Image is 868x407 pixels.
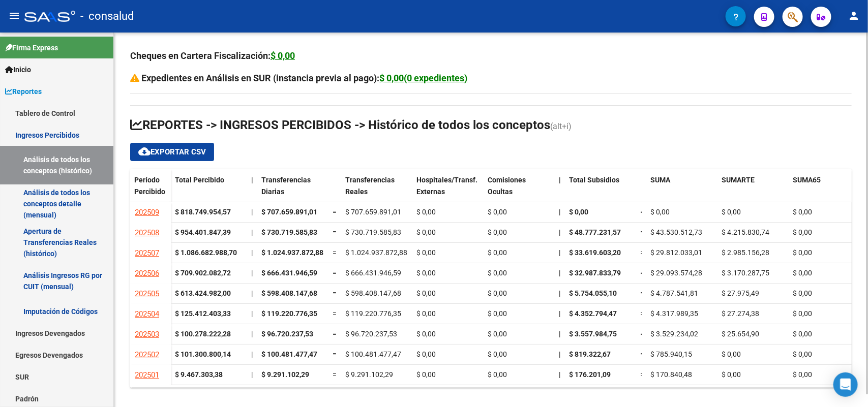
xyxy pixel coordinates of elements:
[333,269,337,277] span: =
[569,289,617,297] span: $ 5.754.055,10
[722,269,769,277] span: $ 3.170.287,75
[251,350,253,358] span: |
[569,370,611,379] span: $ 176.201,09
[722,370,741,379] span: $ 0,00
[416,350,436,358] span: $ 0,00
[646,169,717,212] datatable-header-cell: SUMA
[251,289,253,297] span: |
[251,370,253,379] span: |
[722,248,769,257] span: $ 2.985.156,28
[261,370,309,379] span: $ 9.291.102,29
[488,248,507,257] span: $ 0,00
[345,208,401,216] span: $ 707.659.891,01
[488,176,526,196] span: Comisiones Ocultas
[650,176,670,184] span: SUMA
[333,350,337,358] span: =
[569,228,621,236] span: $ 48.777.231,57
[135,208,159,217] span: 202509
[650,370,692,379] span: $ 170.840,48
[142,73,468,83] strong: Expedientes en Análisis en SUR (instancia previa al pago):
[650,248,702,257] span: $ 29.812.033,01
[569,350,611,358] span: $ 819.322,67
[175,289,231,297] strong: $ 613.424.982,00
[488,350,507,358] span: $ 0,00
[569,208,588,216] span: $ 0,00
[341,169,412,212] datatable-header-cell: Transferencias Reales
[488,208,507,216] span: $ 0,00
[175,370,223,379] strong: $ 9.467.303,38
[345,309,401,318] span: $ 119.220.776,35
[488,289,507,297] span: $ 0,00
[333,370,337,379] span: =
[261,350,317,358] span: $ 100.481.477,47
[488,228,507,236] span: $ 0,00
[793,228,812,236] span: $ 0,00
[793,208,812,216] span: $ 0,00
[650,289,698,297] span: $ 4.787.541,81
[559,269,560,277] span: |
[722,289,759,297] span: $ 27.975,49
[135,350,159,359] span: 202502
[130,169,171,212] datatable-header-cell: Período Percibido
[650,309,698,318] span: $ 4.317.989,35
[261,330,313,338] span: $ 96.720.237,53
[640,289,644,297] span: =
[793,289,812,297] span: $ 0,00
[251,208,253,216] span: |
[569,330,617,338] span: $ 3.557.984,75
[555,169,565,212] datatable-header-cell: |
[559,370,560,379] span: |
[251,309,253,318] span: |
[345,248,407,257] span: $ 1.024.937.872,88
[789,169,860,212] datatable-header-cell: SUMA65
[5,42,58,53] span: Firma Express
[257,169,328,212] datatable-header-cell: Transferencias Diarias
[722,228,769,236] span: $ 4.215.830,74
[345,350,401,358] span: $ 100.481.477,47
[640,309,644,318] span: =
[722,330,759,338] span: $ 25.654,90
[488,309,507,318] span: $ 0,00
[175,350,231,358] strong: $ 101.300.800,14
[130,118,550,132] span: REPORTES -> INGRESOS PERCIBIDOS -> Histórico de todos los conceptos
[793,370,812,379] span: $ 0,00
[345,269,401,277] span: $ 666.431.946,59
[640,350,644,358] span: =
[175,309,231,318] strong: $ 125.412.403,33
[722,350,741,358] span: $ 0,00
[251,269,253,277] span: |
[345,228,401,236] span: $ 730.719.585,83
[412,169,484,212] datatable-header-cell: Hospitales/Transf. Externas
[135,228,159,237] span: 202508
[175,208,231,216] strong: $ 818.749.954,57
[135,269,159,278] span: 202506
[261,208,317,216] span: $ 707.659.891,01
[559,228,560,236] span: |
[138,145,151,158] mat-icon: cloud_download
[8,10,20,22] mat-icon: menu
[569,309,617,318] span: $ 4.352.794,47
[333,330,337,338] span: =
[175,269,231,277] strong: $ 709.902.082,72
[650,228,702,236] span: $ 43.530.512,73
[559,176,561,184] span: |
[261,309,317,318] span: $ 119.220.776,35
[640,208,644,216] span: =
[138,147,206,156] span: Exportar CSV
[559,350,560,358] span: |
[559,248,560,257] span: |
[416,176,477,196] span: Hospitales/Transf. Externas
[793,248,812,257] span: $ 0,00
[175,228,231,236] strong: $ 954.401.847,39
[261,269,317,277] span: $ 666.431.946,59
[640,269,644,277] span: =
[848,10,860,22] mat-icon: person
[261,248,323,257] span: $ 1.024.937.872,88
[5,64,31,75] span: Inicio
[833,372,858,397] div: Open Intercom Messenger
[650,208,670,216] span: $ 0,00
[333,289,337,297] span: =
[175,176,224,184] span: Total Percibido
[416,309,436,318] span: $ 0,00
[722,176,755,184] span: SUMARTE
